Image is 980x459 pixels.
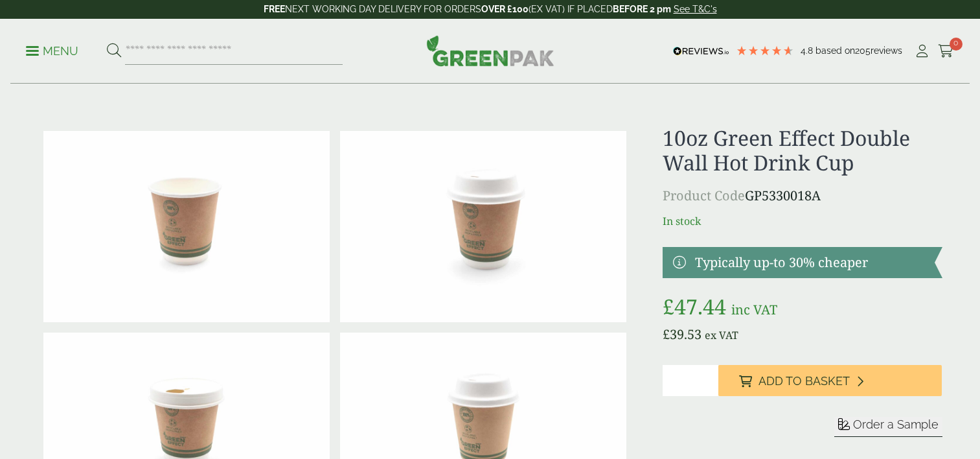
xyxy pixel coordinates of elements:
span: reviews [871,45,902,56]
a: See T&C's [674,4,717,14]
strong: FREE [264,4,285,14]
span: Order a Sample [853,418,939,431]
a: Menu [26,43,78,56]
strong: OVER £100 [481,4,529,14]
strong: BEFORE 2 pm [613,4,671,14]
span: 0 [950,38,963,51]
span: 205 [855,45,871,56]
p: Menu [26,43,78,59]
a: 0 [938,41,954,61]
img: 5330018A 10oz Green Effect Double Wall Hot Drink Cup 285ml [43,131,330,322]
span: Add to Basket [758,374,850,388]
img: GreenPak Supplies [426,35,554,66]
span: inc VAT [731,301,777,318]
img: 5330018A 10oz Green Effect Double Wall Hot Drink Paper Cup 285ml With Bagasse Sip Lid [340,131,626,322]
span: 4.8 [801,45,815,56]
button: Add to Basket [718,365,942,396]
span: £ [663,292,674,320]
h1: 10oz Green Effect Double Wall Hot Drink Cup [663,126,942,176]
span: £ [663,325,670,343]
button: Order a Sample [834,417,942,437]
span: ex VAT [705,328,738,342]
bdi: 39.53 [663,325,701,343]
i: My Account [914,45,930,58]
p: GP5330018A [663,186,942,206]
span: Product Code [663,187,745,204]
span: Based on [815,45,855,56]
i: Cart [938,45,954,58]
bdi: 47.44 [663,292,726,320]
p: In stock [663,213,942,229]
div: 4.79 Stars [736,45,794,56]
img: REVIEWS.io [673,47,729,56]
